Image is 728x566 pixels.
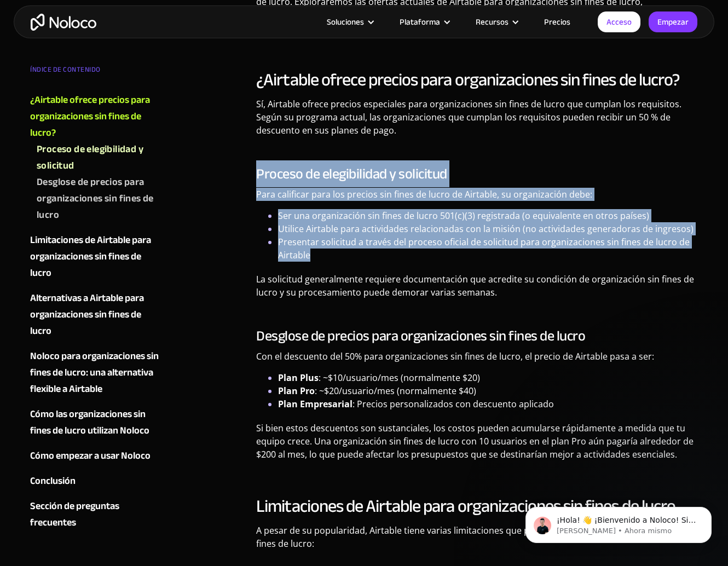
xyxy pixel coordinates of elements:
font: Plan Plus [278,372,319,384]
a: Empezar [649,11,697,32]
font: ¿Airtable ofrece precios para organizaciones sin fines de lucro? [30,91,150,142]
a: Precios [530,15,584,29]
a: Cómo empezar a usar Noloco [30,448,163,464]
font: Con el descuento del 50% para organizaciones sin fines de lucro, el precio de Airtable pasa a ser: [256,350,654,362]
font: : Precios personalizados con descuento aplicado [353,398,554,410]
a: Sección de preguntas frecuentes [30,498,163,531]
a: Limitaciones de Airtable para organizaciones sin fines de lucro [30,232,163,281]
font: Proceso de elegibilidad y solicitud [37,140,143,175]
font: Precios [544,14,570,30]
font: Sí, Airtable ofrece precios especiales para organizaciones sin fines de lucro que cumplan los req... [256,98,681,136]
font: Proceso de elegibilidad y solicitud [256,160,447,187]
font: Alternativas a Airtable para organizaciones sin fines de lucro [30,289,144,340]
font: A pesar de su popularidad, Airtable tiene varias limitaciones que pueden afectar a las organizaci... [256,524,687,550]
a: Proceso de elegibilidad y solicitud [37,141,163,174]
a: Noloco para organizaciones sin fines de lucro: una alternativa flexible a Airtable [30,348,163,397]
div: Soluciones [313,15,386,29]
font: Sección de preguntas frecuentes [30,497,119,532]
font: : ~$20/usuario/mes (normalmente $40) [315,385,476,397]
font: Utilice Airtable para actividades relacionadas con la misión (no actividades generadoras de ingre... [278,223,694,235]
div: Plataforma [386,15,462,29]
font: Presentar solicitud a través del proceso oficial de solicitud para organizaciones sin fines de lu... [278,236,690,261]
font: Conclusión [30,472,76,490]
a: Alternativas a Airtable para organizaciones sin fines de lucro [30,290,163,339]
font: Cómo empezar a usar Noloco [30,447,151,465]
a: hogar [31,14,96,31]
font: Plan Empresarial [278,398,353,410]
font: Acceso [606,14,632,30]
font: Ser una organización sin fines de lucro 501(c)(3) registrada (o equivalente en otros países) [278,210,649,222]
font: La solicitud generalmente requiere documentación que acredite su condición de organización sin fi... [256,273,694,298]
a: Cómo las organizaciones sin fines de lucro utilizan Noloco [30,406,163,439]
font: Empezar [657,14,689,30]
font: Plan Pro [278,385,315,397]
font: Cómo las organizaciones sin fines de lucro utilizan Noloco [30,405,149,440]
iframe: Mensaje de notificaciones del intercomunicador [509,484,728,561]
font: Desglose de precios para organizaciones sin fines de lucro [256,322,585,349]
a: Conclusión [30,473,163,489]
a: ¿Airtable ofrece precios para organizaciones sin fines de lucro? [30,92,163,141]
font: Limitaciones de Airtable para organizaciones sin fines de lucro [30,231,151,282]
a: Acceso [598,11,640,32]
font: Para calificar para los precios sin fines de lucro de Airtable, su organización debe: [256,188,592,200]
font: Si bien estos descuentos son sustanciales, los costos pueden acumularse rápidamente a medida que ... [256,422,694,460]
font: Desglose de precios para organizaciones sin fines de lucro [37,173,154,224]
font: Noloco para organizaciones sin fines de lucro: una alternativa flexible a Airtable [30,347,159,398]
font: Limitaciones de Airtable para organizaciones sin fines de lucro [256,490,675,523]
font: ÍNDICE DE CONTENIDO [30,63,101,76]
font: Plataforma [400,14,440,30]
div: Recursos [462,15,530,29]
font: : ~$10/usuario/mes (normalmente $20) [319,372,480,384]
a: Desglose de precios para organizaciones sin fines de lucro [37,174,163,223]
font: ¿Airtable ofrece precios para organizaciones sin fines de lucro? [256,63,679,96]
font: Recursos [476,14,509,30]
font: Soluciones [327,14,364,30]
